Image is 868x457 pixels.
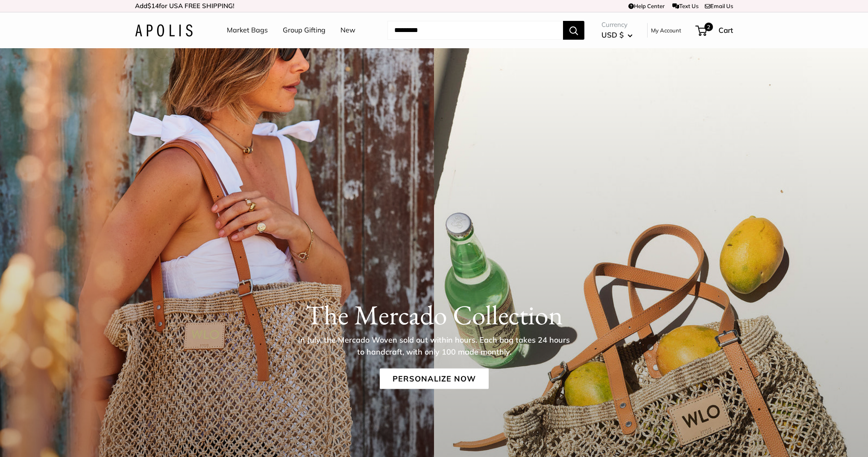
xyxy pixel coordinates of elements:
[651,25,681,35] a: My Account
[601,19,633,31] span: Currency
[563,21,584,40] button: Search
[135,24,193,37] img: Apolis
[696,23,733,37] a: 2 Cart
[601,30,624,39] span: USD $
[135,299,733,331] h1: The Mercado Collection
[628,3,665,9] a: Help Center
[227,24,268,37] a: Market Bags
[672,3,698,9] a: Text Us
[283,24,325,37] a: Group Gifting
[704,23,713,31] span: 2
[380,369,489,389] a: Personalize Now
[340,24,355,37] a: New
[601,28,633,42] button: USD $
[718,26,733,35] span: Cart
[705,3,733,9] a: Email Us
[387,21,563,40] input: Search...
[147,2,159,10] span: $14
[295,334,573,358] p: In July, the Mercado Woven sold out within hours. Each bag takes 24 hours to handcraft, with only...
